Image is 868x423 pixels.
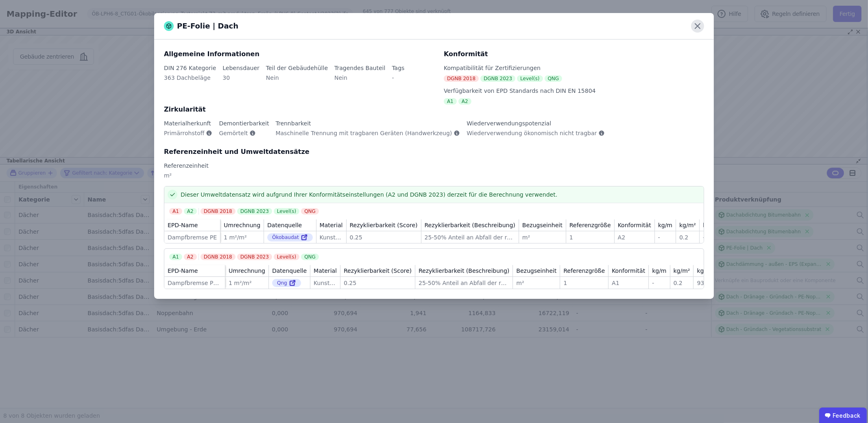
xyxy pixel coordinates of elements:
div: Bezugseinheit [516,267,556,275]
div: A2 [184,208,197,215]
span: Wiederverwendung ökonomisch nicht tragbar [467,129,597,137]
div: Ökobaudat [267,233,313,241]
div: A2 [618,233,651,241]
div: DGNB 2023 [237,208,272,215]
div: Trennbarkeit [276,119,460,127]
div: QNG [545,75,563,82]
div: A2 [458,98,471,105]
div: DIN 276 Kategorie [164,64,216,72]
div: 0.25 [344,279,412,287]
div: Material [320,221,343,229]
div: Kunststoffe allgemein [314,279,337,287]
div: kg/m [658,221,672,229]
div: A1 [444,98,457,105]
div: m² [522,233,563,241]
div: QNG [301,254,319,260]
div: Nein [266,74,328,88]
div: kg/m² [674,267,690,275]
div: Tragendes Bauteil [334,64,385,72]
div: Referenzgröße [563,267,605,275]
div: DGNB 2018 [201,254,236,260]
div: 25-50% Anteil an Abfall der recycled wird [419,279,509,287]
div: kg/m³ [697,267,713,275]
div: 30 [222,74,260,88]
div: 363 Dachbeläge [164,74,216,88]
div: Level(s) [517,75,543,82]
div: kg/m³ [703,221,720,229]
div: Datenquelle [272,267,307,275]
div: A1 [169,208,182,215]
div: Kompatibilität für Zertifizierungen [444,64,704,72]
div: DGNB 2023 [480,75,515,82]
div: A1 [612,279,645,287]
div: - [392,74,404,88]
div: Rezyklierbarkeit (Score) [344,267,412,275]
div: 1 m²/m² [229,279,265,287]
span: Gemörtelt [219,129,248,137]
div: 0.2 [679,233,696,241]
div: - [703,233,720,241]
div: Dampfbremse PE [168,233,217,241]
div: DGNB 2018 [444,75,479,82]
div: Wiederverwendungspotenzial [467,119,605,127]
div: kg/m [652,267,666,275]
div: Umrechnung [229,267,265,275]
div: 0.25 [350,233,418,241]
div: Umrechnung [224,221,260,229]
div: Teil der Gebäudehülle [266,64,328,72]
div: Demontierbarkeit [219,119,269,127]
div: Referenzgröße [569,221,611,229]
div: DGNB 2018 [201,208,236,215]
div: 1 [563,279,605,287]
div: Rezyklierbarkeit (Beschreibung) [419,267,509,275]
div: 25-50% Anteil an Abfall der recycled wird [425,233,515,241]
div: DGNB 2023 [237,254,272,260]
div: EPD-Name [168,221,198,229]
div: QNG [301,208,319,215]
div: Materialherkunft [164,119,212,127]
span: Maschinelle Trennung mit tragbaren Geräten (Handwerkzeug) [276,129,452,137]
div: Konformität [612,267,645,275]
div: Allgemeine Informationen [164,49,434,59]
div: Level(s) [274,208,299,215]
div: Referenzeinheit und Umweltdatensätze [164,147,704,157]
div: m² [164,171,704,186]
div: Zirkularität [164,105,704,114]
div: kg/m² [679,221,696,229]
div: Qng [272,279,301,287]
div: Verfügbarkeit von EPD Standards nach DIN EN 15804 [444,87,704,95]
div: Lebensdauer [222,64,260,72]
div: Rezyklierbarkeit (Beschreibung) [425,221,515,229]
div: Material [314,267,337,275]
div: m² [516,279,556,287]
div: Konformität [618,221,651,229]
div: EPD-Name [168,267,198,275]
span: Primärrohstoff [164,129,204,137]
div: 1 m²/m² [224,233,260,241]
div: Kunststoffe allgemein [320,233,343,241]
div: Tags [392,64,404,72]
div: 0.2 [674,279,690,287]
div: Datenquelle [267,221,302,229]
div: PE-Folie | Dach [164,20,238,32]
div: 1 [569,233,611,241]
div: Rezyklierbarkeit (Score) [350,221,418,229]
div: Level(s) [274,254,299,260]
div: Nein [334,74,385,88]
div: 930 [697,279,713,287]
div: - [658,233,672,241]
div: Konformität [444,49,704,59]
div: Referenzeinheit [164,162,704,170]
div: - [652,279,666,287]
div: Bezugseinheit [522,221,563,229]
span: Dieser Umweltdatensatz wird aufgrund Ihrer Konformitätseinstellungen (A2 und DGNB 2023) derzeit f... [181,191,557,199]
div: Dampfbremse PE (Dicke 0,2 mm) [168,279,222,287]
div: A1 [169,254,182,260]
div: A2 [184,254,197,260]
